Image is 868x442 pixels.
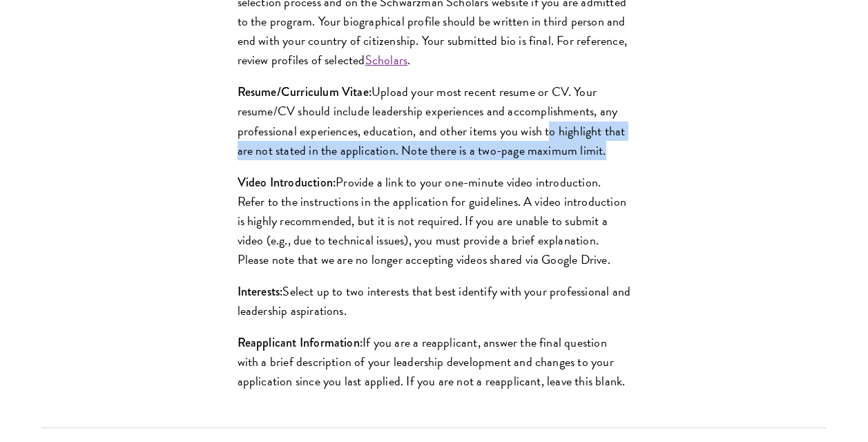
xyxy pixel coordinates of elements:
[238,333,631,391] p: If you are a reapplicant, answer the final question with a brief description of your leadership d...
[238,82,631,160] p: Upload your most recent resume or CV. Your resume/CV should include leadership experiences and ac...
[238,173,336,191] strong: Video Introduction:
[238,282,283,300] strong: Interests:
[238,173,631,269] p: Provide a link to your one-minute video introduction. Refer to the instructions in the applicatio...
[238,83,372,101] strong: Resume/Curriculum Vitae:
[238,282,631,320] p: Select up to two interests that best identify with your professional and leadership aspirations.
[238,334,363,352] strong: Reapplicant Information:
[365,50,408,69] a: Scholars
